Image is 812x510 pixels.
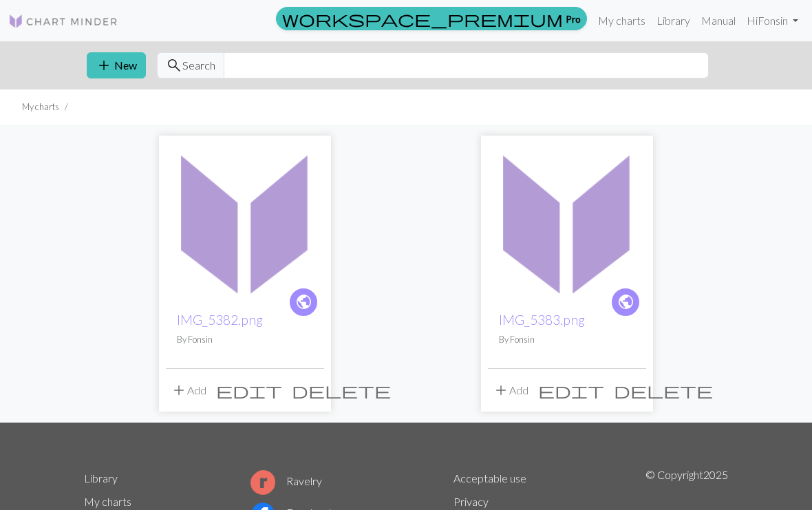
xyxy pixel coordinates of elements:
[288,287,319,317] a: public
[177,333,313,346] p: By Fonsin
[741,7,804,34] a: HiFonsin
[211,377,287,403] button: Edit
[617,288,634,316] i: public
[696,7,741,34] a: Manual
[295,288,312,316] i: public
[295,291,312,312] span: public
[453,471,526,485] a: Acceptable use
[84,471,118,485] a: Library
[282,9,563,28] span: workspace_premium
[617,291,634,312] span: public
[453,495,489,508] a: Privacy
[22,100,59,114] li: My charts
[609,377,718,403] button: Delete
[488,142,646,301] img: Logo JEFFERSON BONES.png
[488,213,646,226] a: Logo JEFFERSON BONES.png
[499,333,635,346] p: By Fonsin
[488,377,533,403] button: Add
[292,381,391,400] span: delete
[651,7,696,34] a: Library
[96,56,112,75] span: add
[87,52,146,78] button: New
[177,312,263,328] a: IMG_5382.png
[499,312,585,328] a: IMG_5383.png
[614,381,713,400] span: delete
[84,495,131,508] a: My charts
[287,377,396,403] button: Delete
[166,56,182,75] span: search
[250,474,322,487] a: Ravelry
[276,7,587,30] a: Pro
[182,57,215,74] span: Search
[8,13,118,30] img: Logo
[610,287,641,317] a: public
[171,381,187,400] span: add
[533,377,609,403] button: Edit
[166,377,211,403] button: Add
[216,381,282,400] span: edit
[538,382,604,399] i: Edit
[216,382,282,399] i: Edit
[250,470,275,495] img: Ravelry logo
[166,213,324,226] a: Logo bones.png
[493,381,509,400] span: add
[166,142,324,301] img: Logo bones.png
[592,7,651,34] a: My charts
[538,381,604,400] span: edit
